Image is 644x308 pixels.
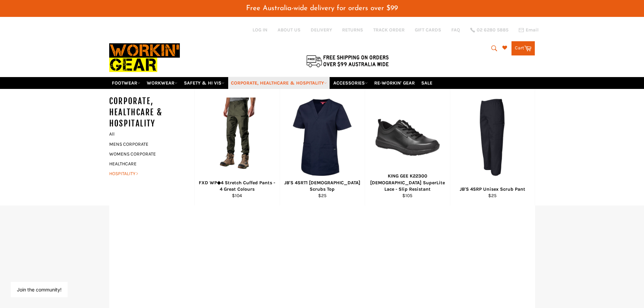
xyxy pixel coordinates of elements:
a: FOOTWEAR [109,77,143,89]
div: JB'S 4SRP Unisex Scrub Pant [454,186,530,192]
img: KING GEE K22300 Ladies SuperLite Lace - Workin Gear [374,117,442,158]
a: RE-WORKIN' GEAR [372,77,418,89]
a: Email [519,27,539,33]
h5: CORPORATE, HEALTHCARE & HOSPITALITY [109,96,194,129]
a: WORKWEAR [144,77,180,89]
div: JB'S 4SRT1 [DEMOGRAPHIC_DATA] Scrubs Top [284,180,360,193]
a: MENS CORPORATE [106,139,188,149]
span: 02 6280 5885 [477,28,508,32]
a: KING GEE K22300 Ladies SuperLite Lace - Workin Gear KING GEE K22300 [DEMOGRAPHIC_DATA] SuperLite ... [365,89,450,206]
a: GIFT CARDS [415,27,441,33]
a: HEALTHCARE [106,159,188,169]
a: ACCESSORIES [331,77,371,89]
div: $25 [284,192,360,199]
div: $25 [454,192,530,199]
a: FXD WP◆4 Stretch Cuffed Pants - 4 Great Colours - Workin' Gear FXD WP◆4 Stretch Cuffed Pants - 4 ... [194,89,280,206]
a: JB'S 4SRT1 Ladies Scrubs Top - Workin' Gear JB'S 4SRT1 [DEMOGRAPHIC_DATA] Scrubs Top $25 [280,89,365,206]
a: CORPORATE, HEALTHCARE & HOSPITALITY [228,77,330,89]
img: JB'S 4SRT1 Ladies Scrubs Top - Workin' Gear [290,97,355,177]
a: 02 6280 5885 [470,28,508,32]
a: HOSPITALITY [106,169,188,179]
a: ABOUT US [278,27,301,33]
a: FAQ [451,27,460,33]
a: JB'S 4SRP Unisex Scrub Pant - Workin' Gear JB'S 4SRP Unisex Scrub Pant $25 [450,89,535,206]
div: $104 [199,192,275,199]
div: FXD WP◆4 Stretch Cuffed Pants - 4 Great Colours [199,180,275,193]
span: Email [526,28,539,32]
a: Cart [511,41,535,55]
img: Flat $9.95 shipping Australia wide [305,54,390,68]
span: Free Australia-wide delivery for orders over $99 [246,5,398,12]
a: TRACK ORDER [373,27,405,33]
a: Log in [253,27,267,33]
img: FXD WP◆4 Stretch Cuffed Pants - 4 Great Colours - Workin' Gear [211,97,264,177]
div: KING GEE K22300 [DEMOGRAPHIC_DATA] SuperLite Lace - Slip Resistant [369,173,446,192]
a: SAFETY & HI VIS [181,77,227,89]
a: SALE [419,77,435,89]
a: DELIVERY [311,27,332,33]
img: JB'S 4SRP Unisex Scrub Pant - Workin' Gear [460,97,525,177]
button: Join the community! [17,287,62,292]
div: $105 [369,192,446,199]
a: WOMENS CORPORATE [106,149,188,159]
img: Workin Gear leaders in Workwear, Safety Boots, PPE, Uniforms. Australia's No.1 in Workwear [109,39,180,77]
a: RETURNS [342,27,363,33]
a: All [106,129,194,139]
